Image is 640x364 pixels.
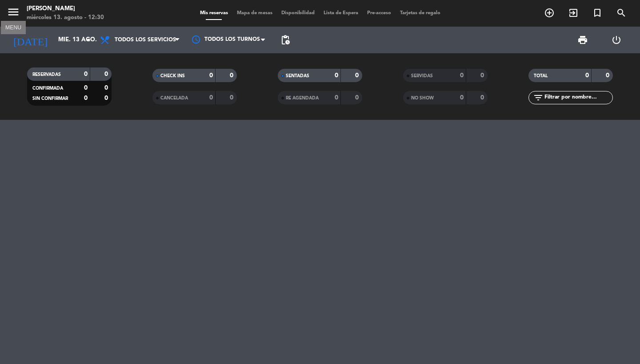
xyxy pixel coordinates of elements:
[27,4,104,13] div: [PERSON_NAME]
[480,95,486,101] strong: 0
[396,11,445,16] span: Tarjetas de regalo
[319,11,363,16] span: Lista de Espera
[600,27,633,53] div: LOG OUT
[7,30,54,50] i: [DATE]
[585,72,589,79] strong: 0
[286,74,309,78] span: SENTADAS
[277,11,319,16] span: Disponibilidad
[355,72,360,79] strong: 0
[115,37,176,43] span: Todos los servicios
[230,95,235,101] strong: 0
[160,74,185,78] span: CHECK INS
[32,86,63,91] span: CONFIRMADA
[460,72,464,79] strong: 0
[335,95,338,101] strong: 0
[84,95,88,101] strong: 0
[83,35,93,45] i: arrow_drop_down
[411,96,434,100] span: NO SHOW
[232,11,277,16] span: Mapa de mesas
[611,35,622,45] i: power_settings_new
[27,13,104,22] div: miércoles 13. agosto - 12:30
[616,8,627,18] i: search
[32,96,68,101] span: SIN CONFIRMAR
[196,11,232,16] span: Mis reservas
[460,95,464,101] strong: 0
[592,8,603,18] i: turned_in_not
[355,95,360,101] strong: 0
[544,8,555,18] i: add_circle_outline
[209,72,213,79] strong: 0
[209,95,213,101] strong: 0
[411,74,433,78] span: SERVIDAS
[363,11,396,16] span: Pre-acceso
[84,85,88,91] strong: 0
[1,23,26,31] div: MENU
[7,5,20,22] button: menu
[534,74,548,78] span: TOTAL
[7,5,20,19] i: menu
[480,72,486,79] strong: 0
[606,72,611,79] strong: 0
[280,35,291,45] span: pending_actions
[84,71,88,77] strong: 0
[230,72,235,79] strong: 0
[544,93,612,103] input: Filtrar por nombre...
[286,96,319,100] span: RE AGENDADA
[577,35,588,45] span: print
[568,8,579,18] i: exit_to_app
[104,95,110,101] strong: 0
[335,72,338,79] strong: 0
[160,96,188,100] span: CANCELADA
[104,85,110,91] strong: 0
[104,71,110,77] strong: 0
[533,92,544,103] i: filter_list
[32,72,61,77] span: RESERVADAS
